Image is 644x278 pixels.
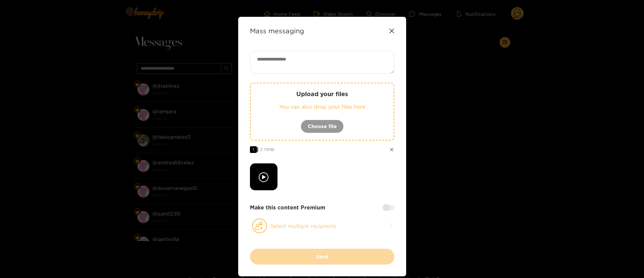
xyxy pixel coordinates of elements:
[250,204,325,211] strong: Make this content Premium
[250,218,394,234] button: Select multiple recipients
[260,147,274,152] span: 2.72 MB
[264,90,380,98] p: Upload your files
[264,103,380,111] p: You can also drop your files here
[250,27,304,35] strong: Mass messaging
[250,146,257,153] span: 1
[301,120,344,133] button: Choose file
[250,249,394,265] button: Send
